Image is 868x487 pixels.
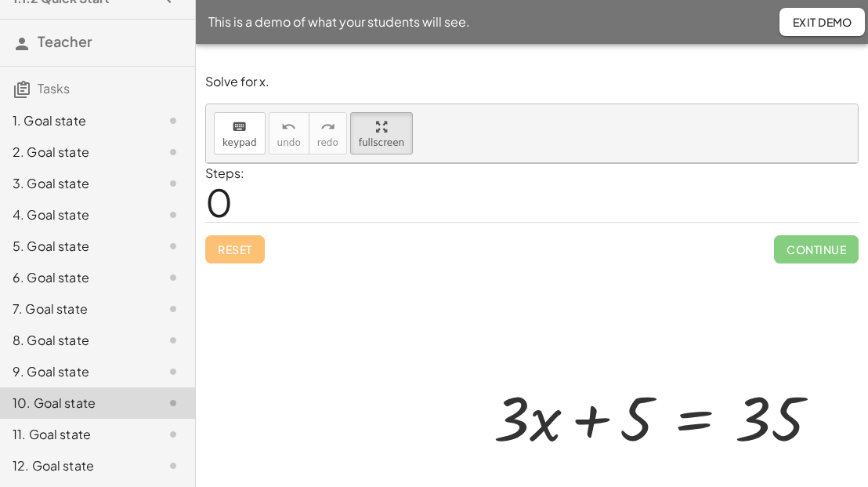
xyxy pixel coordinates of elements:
div: 10. Goal state [13,394,139,412]
div: 4. Goal state [13,205,139,224]
span: fullscreen [359,137,404,148]
i: Task not started. [164,425,183,444]
div: 8. Goal state [13,331,139,350]
span: 0 [205,178,233,226]
i: Task not started. [164,143,183,162]
span: keypad [222,137,257,148]
span: Teacher [38,32,92,50]
button: redoredo [309,112,347,154]
p: Solve for x. [205,73,859,91]
span: This is a demo of what your students will see. [208,13,470,31]
i: keyboard [232,118,247,136]
i: Task not started. [164,362,183,381]
span: Exit Demo [792,15,852,29]
div: 12. Goal state [13,456,139,475]
i: Task not started. [164,268,183,287]
div: 3. Goal state [13,174,139,193]
span: Tasks [38,80,70,96]
div: 5. Goal state [13,237,139,256]
i: Task not started. [164,174,183,193]
button: keyboardkeypad [214,112,266,154]
i: Task not started. [164,456,183,475]
i: undo [281,118,296,136]
i: Task not started. [164,300,183,318]
i: Task not started. [164,237,183,256]
div: 9. Goal state [13,362,139,381]
i: Task not started. [164,205,183,224]
div: 11. Goal state [13,425,139,444]
button: fullscreen [350,112,413,154]
span: undo [277,137,301,148]
div: 1. Goal state [13,111,139,130]
button: Exit Demo [779,8,865,36]
span: redo [317,137,338,148]
i: Task not started. [164,394,183,412]
i: Task not started. [164,111,183,130]
i: Task not started. [164,331,183,350]
div: 2. Goal state [13,143,139,162]
label: Steps: [205,165,244,181]
div: 7. Goal state [13,300,139,318]
i: redo [320,118,335,136]
button: undoundo [269,112,309,154]
div: 6. Goal state [13,268,139,287]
